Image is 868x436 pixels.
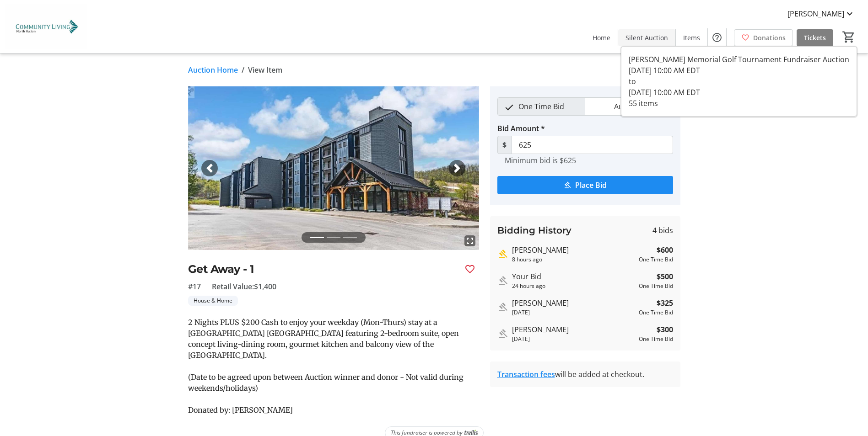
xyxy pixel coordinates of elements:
div: One Time Bid [639,308,673,317]
a: Items [676,29,707,46]
span: Silent Auction [625,33,668,43]
div: One Time Bid [639,335,673,343]
button: Help [708,28,726,47]
tr-label-badge: House & Home [188,296,238,306]
div: [DATE] 10:00 AM EDT [629,65,849,76]
div: will be added at checkout. [497,369,673,380]
span: Place Bid [575,180,607,191]
div: to [629,76,849,87]
span: (Date to be agreed upon between Auction winner and donor - Not valid during weekends/holidays) [188,372,464,393]
strong: $300 [657,324,673,335]
button: Cart [841,29,857,45]
strong: $600 [657,245,673,255]
span: Donations [753,33,786,43]
button: [PERSON_NAME] [780,6,863,21]
span: Home [593,33,610,43]
div: One Time Bid [639,255,673,264]
img: Image [188,86,479,250]
a: Tickets [797,29,833,46]
button: Favourite [461,260,479,278]
tr-hint: Minimum bid is $625 [505,156,576,165]
span: [PERSON_NAME] [787,8,844,19]
span: Auto Bid [609,98,649,115]
span: 2 Nights PLUS $200 Cash to enjoy your weekday (Mon-Thurs) stay at a [GEOGRAPHIC_DATA] [GEOGRAPHIC... [188,318,459,360]
a: Silent Auction [618,29,675,46]
div: [DATE] 10:00 AM EDT [629,87,849,98]
a: Home [585,29,618,46]
a: Transaction fees [497,369,555,379]
button: Place Bid [497,176,673,194]
span: Donated by: [PERSON_NAME] [188,405,293,415]
div: Your Bid [512,271,635,282]
div: [DATE] [512,335,635,343]
div: 24 hours ago [512,282,635,290]
span: / [242,64,244,75]
span: #17 [188,281,201,292]
span: Items [683,33,700,43]
mat-icon: Outbid [497,275,508,286]
h3: Bidding History [497,223,571,237]
span: View Item [248,64,282,75]
mat-icon: Outbid [497,302,508,313]
strong: $325 [657,298,673,308]
div: [DATE] [512,308,635,317]
span: $ [497,136,512,154]
img: Trellis Logo [464,430,478,436]
span: Tickets [804,33,826,43]
img: Community Living North Halton's Logo [5,4,87,49]
a: Donations [734,29,793,46]
span: 4 bids [652,225,673,236]
h2: Get Away - 1 [188,261,457,277]
mat-icon: fullscreen [464,235,475,246]
label: Bid Amount * [497,123,545,134]
a: Auction Home [188,64,238,75]
div: 55 items [629,98,849,109]
span: Retail Value: $1,400 [212,281,276,292]
div: [PERSON_NAME] [512,324,635,335]
strong: $500 [657,271,673,282]
span: One Time Bid [513,98,570,115]
div: [PERSON_NAME] Memorial Golf Tournament Fundraiser Auction [629,54,849,65]
div: One Time Bid [639,282,673,290]
div: [PERSON_NAME] [512,298,635,308]
mat-icon: Highest bid [497,249,508,260]
div: [PERSON_NAME] [512,245,635,255]
div: 8 hours ago [512,255,635,264]
mat-icon: Outbid [497,328,508,339]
